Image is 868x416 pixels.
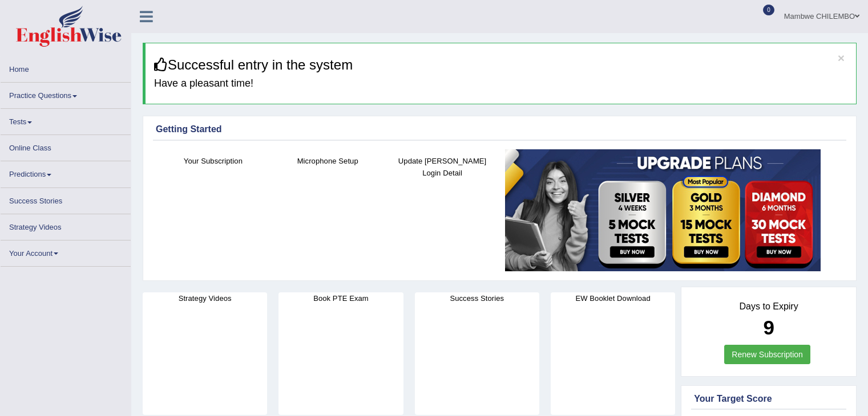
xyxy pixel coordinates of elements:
span: 0 [763,5,774,15]
a: Practice Questions [1,83,131,105]
a: Tests [1,109,131,131]
a: Renew Subscription [724,345,810,364]
h4: Microphone Setup [276,155,380,167]
a: Strategy Videos [1,214,131,236]
button: × [838,52,845,64]
img: small5.jpg [505,149,821,271]
a: Online Class [1,135,131,157]
h4: Your Subscription [162,155,265,167]
b: 9 [763,316,774,338]
a: Success Stories [1,188,131,210]
a: Your Account [1,240,131,263]
h4: Days to Expiry [694,301,843,312]
h4: Strategy Videos [143,292,267,304]
h4: EW Booklet Download [551,292,675,304]
div: Your Target Score [694,392,843,406]
h4: Book PTE Exam [278,292,403,304]
h3: Successful entry in the system [154,58,847,72]
a: Home [1,56,131,79]
a: Predictions [1,161,131,183]
h4: Have a pleasant time! [154,78,847,89]
h4: Success Stories [415,292,539,304]
div: Getting Started [156,123,843,136]
h4: Update [PERSON_NAME] Login Detail [391,155,494,179]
